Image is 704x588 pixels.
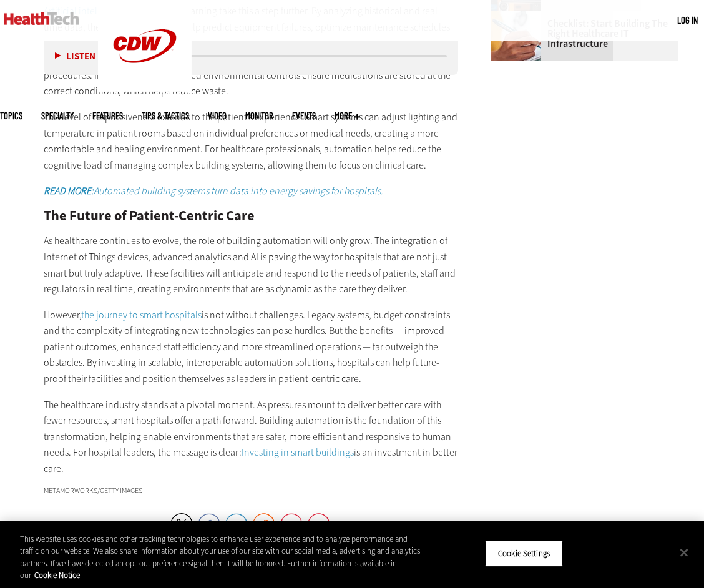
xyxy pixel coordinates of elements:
[44,397,458,477] p: The healthcare industry stands at a pivotal moment. As pressures mount to deliver better care wit...
[44,487,458,494] div: metamorworks/Getty Images
[4,12,79,25] img: Home
[245,111,273,120] a: MonITor
[142,111,189,120] a: Tips & Tactics
[44,307,458,387] p: However, is not without challenges. Legacy systems, budget constraints and the complexity of inte...
[81,308,202,321] a: the journey to smart hospitals
[677,14,698,27] div: User menu
[41,111,74,120] span: Specialty
[485,541,563,567] button: Cookie Settings
[208,111,227,120] a: Video
[44,233,458,296] p: As healthcare continues to evolve, the role of building automation will only grow. The integratio...
[44,184,383,197] a: READ MORE:Automated building systems turn data into energy savings for hospitals.
[98,82,192,96] a: CDW
[34,570,80,581] a: More information about your privacy
[44,109,458,173] p: This level of responsiveness extends to the patient’s experience. Smart systems can adjust lighti...
[335,111,360,120] span: More
[44,184,383,197] em: Automated building systems turn data into energy savings for hospitals.
[677,14,698,26] a: Log in
[670,539,698,566] button: Close
[20,533,423,582] div: This website uses cookies and other tracking technologies to enhance user experience and to analy...
[92,111,123,120] a: Features
[242,446,354,459] a: Investing in smart buildings
[44,209,458,223] h2: The Future of Patient-Centric Care
[292,111,316,120] a: Events
[44,184,94,197] strong: READ MORE:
